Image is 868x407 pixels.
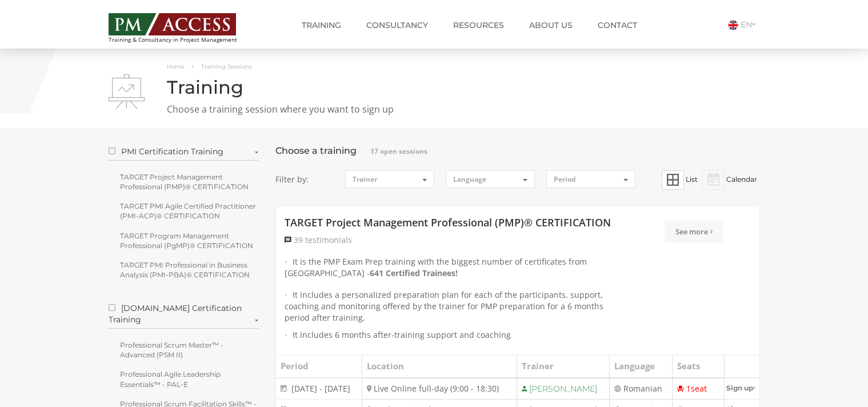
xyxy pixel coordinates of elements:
[589,14,646,37] a: Contact
[285,256,630,284] li: It is the PMP Exam Prep training with the biggest number of certificates from [GEOGRAPHIC_DATA] -
[109,74,145,109] img: Training
[201,63,252,70] span: Training Sessions
[109,13,236,35] img: PM ACCESS - Echipa traineri si consultanti certificati PMP: Narciss Popescu, Mihai Olaru, Monica ...
[362,378,517,400] td: Live Online full-day (9:00 - 18:30)
[275,145,357,156] bdi: Choose a training
[546,170,635,188] button: Period
[109,146,259,161] label: PMI Certification Training
[691,383,707,394] span: seat
[370,146,427,156] span: 17 open sessions
[109,77,760,97] h1: Training
[609,356,672,378] th: Language
[109,198,259,224] a: TARGET PMI Agile Certified Practitioner (PMI-ACP)® CERTIFICATION
[293,14,350,37] a: Training
[517,378,609,400] td: [PERSON_NAME]
[446,170,535,188] button: Language
[285,216,611,230] a: TARGET Project Management Professional (PMP)® CERTIFICATION
[662,175,699,183] a: List
[728,20,738,30] img: Engleza
[285,329,630,341] li: It includes 6 months after-training support and coaching
[686,175,698,183] span: List
[370,268,458,279] a: 641 Certified Trainees!
[275,174,334,185] span: Filter by:
[345,170,434,188] button: Trainer
[445,14,513,37] a: Resources
[109,257,259,282] a: TARGET PMI Professional in Business Analysis (PMI-PBA)® CERTIFICATION
[665,221,723,242] a: See more
[276,356,362,378] th: Period
[109,10,259,43] a: Training & Consultancy in Project Management
[109,302,259,329] label: [DOMAIN_NAME] Certification Training
[726,175,757,183] span: Calendar
[521,14,581,37] a: About us
[362,356,517,378] th: Location
[285,234,352,246] a: 39 testimonials
[358,14,437,37] a: Consultancy
[109,228,259,253] a: TARGET Program Management Professional (PgMP)® CERTIFICATION
[109,103,760,116] p: Choose a training session where you want to sign up
[109,366,259,392] a: Professional Agile Leadership Essentials™ - PAL-E
[291,383,350,394] span: [DATE] - [DATE]
[109,169,259,194] a: TARGET Project Management Professional (PMP)® CERTIFICATION
[702,175,757,183] a: Calendar
[672,356,725,378] th: Seats
[517,356,609,378] th: Trainer
[672,378,725,400] td: 1
[109,37,259,43] span: Training & Consultancy in Project Management
[725,378,759,397] a: Sign up
[109,337,259,362] a: Professional Scrum Master™ - Advanced (PSM II)
[285,289,630,324] li: It includes a personalized preparation plan for each of the participants, support, coaching and m...
[294,234,352,245] span: 39 testimonials
[609,378,672,400] td: Romanian
[370,268,458,278] strong: 641 Certified Trainees!
[167,63,185,70] a: Home
[728,19,760,30] a: EN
